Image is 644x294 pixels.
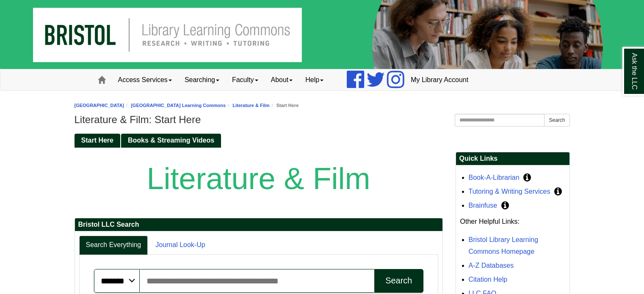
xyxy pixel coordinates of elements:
[469,276,508,283] a: Citation Help
[75,133,570,147] div: Guide Pages
[81,137,113,144] span: Start Here
[146,162,370,195] span: Literature & Film
[469,262,514,269] a: A-Z Databases
[469,202,498,209] a: Brainfuse
[75,103,124,108] a: [GEOGRAPHIC_DATA]
[456,152,569,165] h2: Quick Links
[232,103,269,108] a: Literature & Film
[131,103,226,108] a: [GEOGRAPHIC_DATA] Learning Commons
[374,269,423,293] button: Search
[75,134,120,148] a: Start Here
[460,216,565,228] p: Other Helpful Links:
[149,236,212,255] a: Journal Look-Up
[79,236,148,255] a: Search Everything
[544,114,569,126] button: Search
[265,69,299,91] a: About
[178,69,226,91] a: Searching
[75,114,570,126] h1: Literature & Film: Start Here
[112,69,178,91] a: Access Services
[404,69,475,91] a: My Library Account
[299,69,330,91] a: Help
[385,276,412,286] div: Search
[75,102,570,110] nav: breadcrumb
[469,174,520,181] a: Book-A-Librarian
[75,218,442,231] h2: Bristol LLC Search
[270,102,299,110] li: Start Here
[469,236,539,255] a: Bristol Library Learning Commons Homepage
[469,188,550,195] a: Tutoring & Writing Services
[128,137,214,144] span: Books & Streaming Videos
[121,134,221,148] a: Books & Streaming Videos
[226,69,265,91] a: Faculty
